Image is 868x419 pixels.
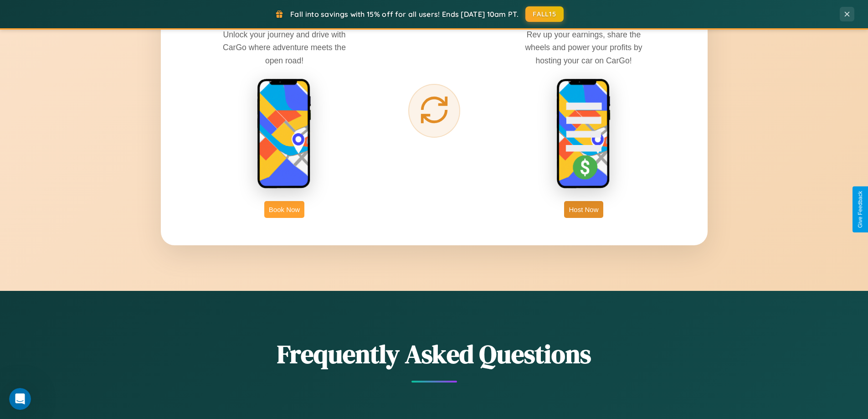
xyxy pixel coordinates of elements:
button: Book Now [264,201,304,218]
button: Host Now [564,201,603,218]
span: Fall into savings with 15% off for all users! Ends [DATE] 10am PT. [290,10,519,19]
p: Unlock your journey and drive with CarGo where adventure meets the open road! [216,28,353,67]
img: rent phone [257,78,312,190]
p: Rev up your earnings, share the wheels and power your profits by hosting your car on CarGo! [515,28,652,67]
h2: Frequently Asked Questions [161,336,708,372]
button: FALL15 [525,6,564,22]
div: Give Feedback [857,191,863,228]
iframe: Intercom live chat [9,388,31,410]
img: host phone [556,78,611,190]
